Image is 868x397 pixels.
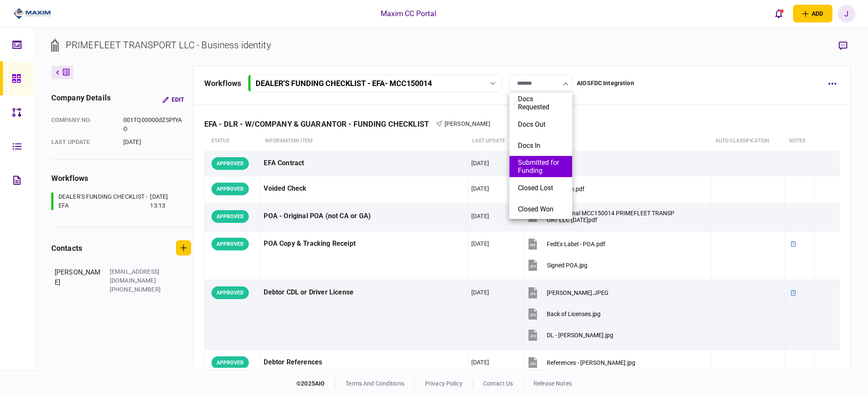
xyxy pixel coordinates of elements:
[518,120,564,128] button: Docs Out
[518,184,564,192] button: Closed Lost
[518,95,564,111] button: Docs Requested
[518,158,564,175] button: Submitted for Funding
[518,142,564,150] button: Docs In
[518,205,564,213] button: Closed Won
